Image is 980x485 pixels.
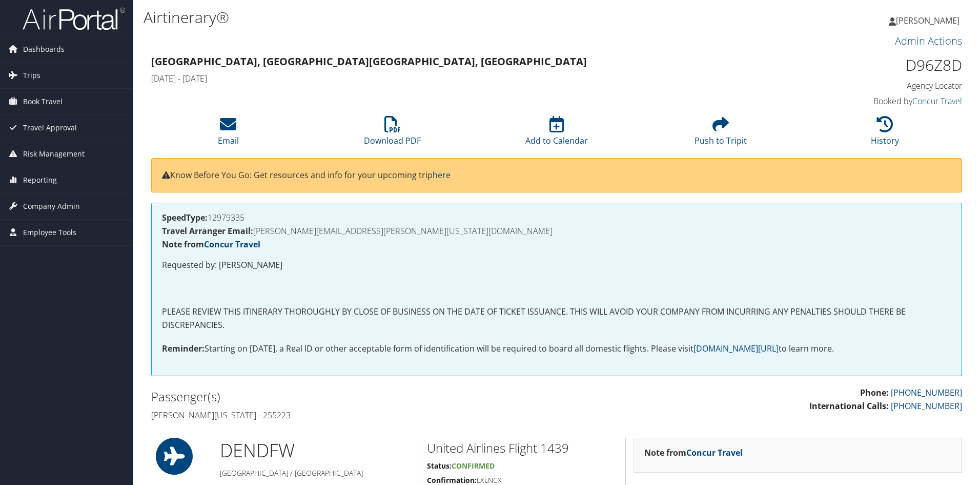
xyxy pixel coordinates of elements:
[23,220,76,245] span: Employee Tools
[162,239,260,250] strong: Note from
[162,342,951,356] p: Starting on [DATE], a Real ID or other acceptable form of identification will be required to boar...
[771,80,962,91] h4: Agency Locator
[891,387,962,398] a: [PHONE_NUMBER]
[220,468,411,478] h5: [GEOGRAPHIC_DATA] / [GEOGRAPHIC_DATA]
[23,167,57,193] span: Reporting
[162,214,951,222] h4: 12979335
[144,7,695,28] h1: Airtinerary®
[162,225,253,237] strong: Travel Arranger Email:
[771,95,962,107] h4: Booked by
[23,115,77,141] span: Travel Approval
[809,400,889,412] strong: International Calls:
[364,122,421,146] a: Download PDF
[162,169,951,182] p: Know Before You Go: Get resources and info for your upcoming trip
[162,343,205,354] strong: Reminder:
[151,410,549,421] h4: [PERSON_NAME][US_STATE] - 255223
[151,388,549,405] h2: Passenger(s)
[23,193,80,219] span: Company Admin
[860,387,889,398] strong: Phone:
[23,7,125,31] img: airportal-logo.png
[693,343,779,354] a: [DOMAIN_NAME][URL]
[151,73,756,84] h4: [DATE] - [DATE]
[151,54,587,68] strong: [GEOGRAPHIC_DATA], [GEOGRAPHIC_DATA] [GEOGRAPHIC_DATA], [GEOGRAPHIC_DATA]
[427,439,618,457] h2: United Airlines Flight 1439
[427,461,452,471] strong: Status:
[23,141,85,167] span: Risk Management
[891,400,962,412] a: [PHONE_NUMBER]
[525,122,588,146] a: Add to Calendar
[23,36,65,62] span: Dashboards
[204,239,260,250] a: Concur Travel
[452,461,495,471] span: Confirmed
[896,15,959,26] span: [PERSON_NAME]
[889,5,970,36] a: [PERSON_NAME]
[695,122,747,146] a: Push to Tripit
[686,447,743,458] a: Concur Travel
[912,95,962,107] a: Concur Travel
[895,34,962,48] a: Admin Actions
[871,122,899,146] a: History
[427,475,477,485] strong: Confirmation:
[23,89,63,114] span: Book Travel
[162,227,951,235] h4: [PERSON_NAME][EMAIL_ADDRESS][PERSON_NAME][US_STATE][DOMAIN_NAME]
[771,54,962,76] h1: D96Z8D
[162,305,951,332] p: PLEASE REVIEW THIS ITINERARY THOROUGHLY BY CLOSE OF BUSINESS ON THE DATE OF TICKET ISSUANCE. THIS...
[162,212,208,223] strong: SpeedType:
[23,63,40,88] span: Trips
[433,169,451,181] a: here
[220,438,411,463] h1: DEN DFW
[162,259,951,272] p: Requested by: [PERSON_NAME]
[218,122,239,146] a: Email
[644,447,743,458] strong: Note from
